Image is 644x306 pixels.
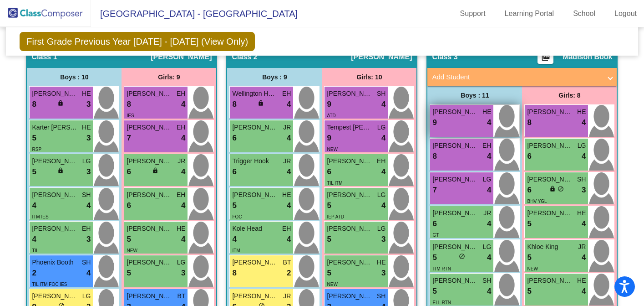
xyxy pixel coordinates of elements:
[82,89,91,99] span: HE
[122,68,216,86] div: Girls: 9
[232,214,242,219] span: FOC
[86,166,91,178] span: 3
[127,233,131,245] span: 5
[127,200,131,212] span: 6
[432,266,451,271] span: ITM RTN
[127,132,131,144] span: 7
[582,117,586,129] span: 4
[232,224,278,233] span: Kole Head
[258,100,264,106] span: lock
[482,141,491,150] span: EH
[527,107,573,117] span: [PERSON_NAME]
[527,117,531,129] span: 8
[31,52,57,62] span: Class 1
[327,156,372,166] span: [PERSON_NAME]
[377,89,385,99] span: SH
[432,141,478,150] span: [PERSON_NAME]
[527,208,573,218] span: [PERSON_NAME]
[432,52,457,62] span: Class 3
[327,123,372,132] span: Tempest [PERSON_NAME]
[327,166,331,178] span: 6
[82,123,91,132] span: HE
[32,224,77,233] span: [PERSON_NAME]
[32,132,36,144] span: 5
[282,89,291,99] span: EH
[57,167,64,174] span: lock
[232,89,278,99] span: Wellington Holder
[351,52,412,62] span: [PERSON_NAME]
[527,141,573,150] span: [PERSON_NAME]
[381,267,385,279] span: 3
[527,218,531,230] span: 5
[32,291,77,301] span: [PERSON_NAME]
[377,190,386,200] span: LG
[327,258,372,267] span: [PERSON_NAME]
[432,208,478,218] span: [PERSON_NAME] [PERSON_NAME]
[32,233,36,245] span: 4
[432,184,436,196] span: 7
[582,150,586,162] span: 4
[558,186,564,192] span: do_not_disturb_alt
[527,276,573,285] span: [PERSON_NAME]
[381,166,385,178] span: 4
[432,242,478,252] span: [PERSON_NAME]
[582,218,586,230] span: 4
[181,166,185,178] span: 4
[232,267,236,279] span: 8
[82,156,91,166] span: LG
[432,117,436,129] span: 9
[177,89,185,99] span: EH
[577,107,586,117] span: HE
[578,141,586,150] span: LG
[327,291,372,301] span: [PERSON_NAME]
[32,147,41,152] span: RSP
[32,248,38,253] span: TIL
[127,190,172,200] span: [PERSON_NAME]
[127,113,134,118] span: IES
[381,99,385,110] span: 4
[86,267,91,279] span: 4
[327,181,342,186] span: TIL ITM
[283,156,291,166] span: JR
[487,150,491,162] span: 4
[540,52,551,65] mat-icon: picture_as_pdf
[227,68,322,86] div: Boys : 9
[127,99,131,110] span: 8
[497,6,562,21] a: Learning Portal
[582,184,586,196] span: 3
[282,190,291,200] span: HE
[127,258,172,267] span: [PERSON_NAME]
[181,132,185,144] span: 4
[522,86,617,104] div: Girls: 8
[82,224,91,233] span: EH
[327,89,372,99] span: [PERSON_NAME]
[282,224,291,233] span: EH
[32,89,77,99] span: [PERSON_NAME]
[86,99,91,110] span: 3
[152,167,158,174] span: lock
[151,52,212,62] span: [PERSON_NAME]
[283,258,291,267] span: BT
[377,156,385,166] span: EH
[32,267,36,279] span: 2
[432,218,436,230] span: 6
[232,190,278,200] span: [PERSON_NAME]
[381,233,385,245] span: 3
[432,233,439,238] span: GT
[381,200,385,212] span: 4
[377,123,386,132] span: LG
[177,258,186,267] span: LG
[527,285,531,297] span: 5
[127,156,172,166] span: [PERSON_NAME]
[432,175,478,184] span: [PERSON_NAME]
[232,156,278,166] span: Trigger Hook
[453,6,493,21] a: Support
[127,248,137,253] span: NEW
[177,224,185,233] span: HE
[181,99,185,110] span: 4
[283,123,291,132] span: JR
[232,200,236,212] span: 5
[538,50,553,64] button: Print Students Details
[327,224,372,233] span: [PERSON_NAME]
[32,258,77,267] span: Phoenix Booth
